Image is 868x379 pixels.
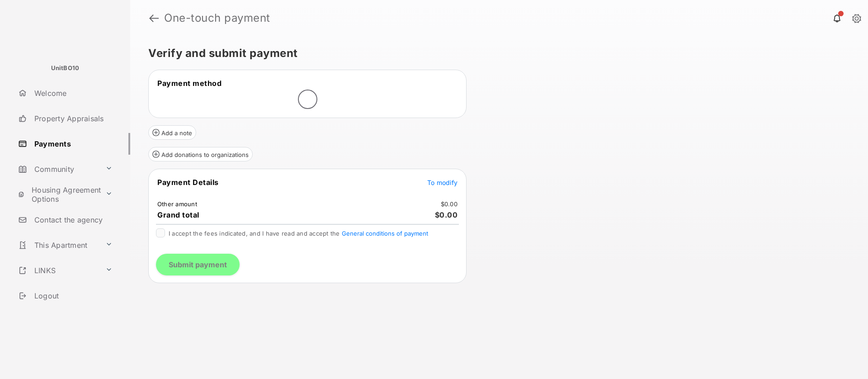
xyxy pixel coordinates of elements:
a: LINKS [14,260,102,281]
a: Community [14,158,102,180]
font: Other amount [157,200,197,208]
font: Payment method [157,79,222,88]
font: To modify [427,179,458,186]
font: Verify and submit payment [148,47,298,60]
a: Housing Agreement Options [14,184,102,205]
font: UnitBO10 [51,64,80,71]
button: Add a note [148,125,196,140]
font: Payment Details [157,178,219,187]
a: Welcome [14,82,130,104]
a: Logout [14,285,130,307]
font: One-touch payment [164,11,270,24]
a: Payments [14,133,130,155]
a: Property Appraisals [14,108,130,129]
button: To modify [427,178,458,187]
a: Contact the agency [14,209,130,231]
button: I accept the fees indicated, and I have read and accept the [342,230,428,237]
button: Add donations to organizations [148,147,253,161]
font: $0.00 [435,210,458,219]
font: $0.00 [441,200,458,208]
font: I accept the fees indicated, and I have read and accept the [169,230,340,237]
font: Grand total [157,210,199,219]
a: This Apartment [14,234,102,256]
button: Submit payment [156,254,240,275]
